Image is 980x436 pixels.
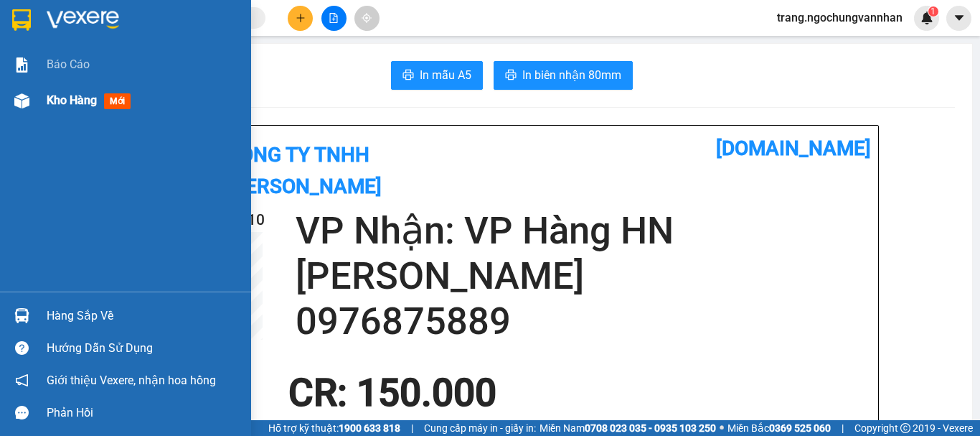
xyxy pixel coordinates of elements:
[47,402,240,424] div: Phản hồi
[192,11,347,35] b: [DOMAIN_NAME]
[928,6,938,17] sup: 1
[765,9,914,27] span: trang.ngochungvannhan
[47,93,97,107] span: Kho hàng
[339,422,400,434] strong: 1900 633 818
[540,420,716,436] span: Miền Nam
[47,55,90,73] span: Báo cáo
[720,425,724,431] span: ⚪️
[930,6,936,17] span: 1
[321,6,347,31] button: file-add
[842,420,844,436] span: |
[494,61,633,90] button: printerIn biên nhận 80mm
[296,208,871,254] h2: VP Nhận: VP Hàng HN
[354,6,380,31] button: aim
[15,341,29,355] span: question-circle
[946,6,971,31] button: caret-down
[14,308,29,323] img: warehouse-icon
[424,420,536,436] span: Cung cấp máy in - giấy in:
[296,254,871,299] h2: [PERSON_NAME]
[288,6,313,31] button: plus
[585,422,716,434] strong: 0708 023 035 - 0935 103 250
[47,338,240,359] div: Hướng dẫn sử dụng
[769,422,831,434] strong: 0369 525 060
[296,13,306,23] span: plus
[15,406,29,419] span: message
[104,93,131,109] span: mới
[8,83,121,107] h2: BLC1110250010
[411,420,413,436] span: |
[391,61,483,90] button: printerIn mẫu A5
[47,371,216,389] span: Giới thiệu Vexere, nhận hoa hồng
[14,57,29,73] img: solution-icon
[47,305,240,327] div: Hàng sắp về
[296,299,871,344] h2: 0976875889
[505,69,517,83] span: printer
[522,66,621,84] span: In biên nhận 80mm
[727,420,831,436] span: Miền Bắc
[362,13,372,23] span: aim
[329,13,339,23] span: file-add
[402,69,414,83] span: printer
[15,374,29,387] span: notification
[288,371,496,415] span: CR : 150.000
[420,66,471,84] span: In mẫu A5
[920,11,933,24] img: icon-new-feature
[12,9,31,31] img: logo-vxr
[227,143,382,198] b: Công ty TNHH [PERSON_NAME]
[59,18,214,73] b: Công ty TNHH [PERSON_NAME]
[14,93,29,108] img: warehouse-icon
[900,423,910,433] span: copyright
[953,11,966,24] span: caret-down
[716,136,871,160] b: [DOMAIN_NAME]
[75,83,347,174] h2: VP Nhận: VP Hàng HN
[268,420,400,436] span: Hỗ trợ kỹ thuật:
